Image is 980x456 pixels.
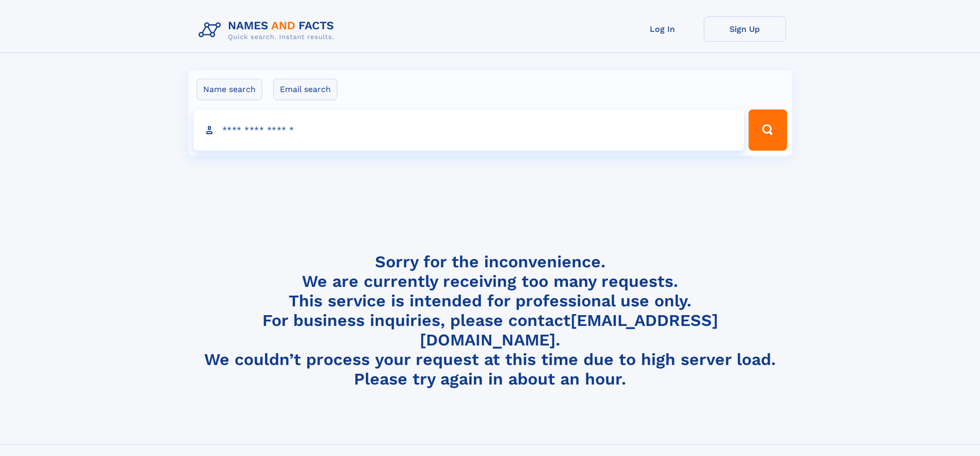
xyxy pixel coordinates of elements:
[420,311,718,350] a: [EMAIL_ADDRESS][DOMAIN_NAME]
[704,16,786,42] a: Sign Up
[194,252,786,389] h4: Sorry for the inconvenience. We are currently receiving too many requests. This service is intend...
[193,110,744,151] input: search input
[749,110,787,151] button: Search Button
[197,79,262,100] label: Name search
[621,16,704,42] a: Log In
[194,16,343,44] img: Logo Names and Facts
[273,79,337,100] label: Email search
